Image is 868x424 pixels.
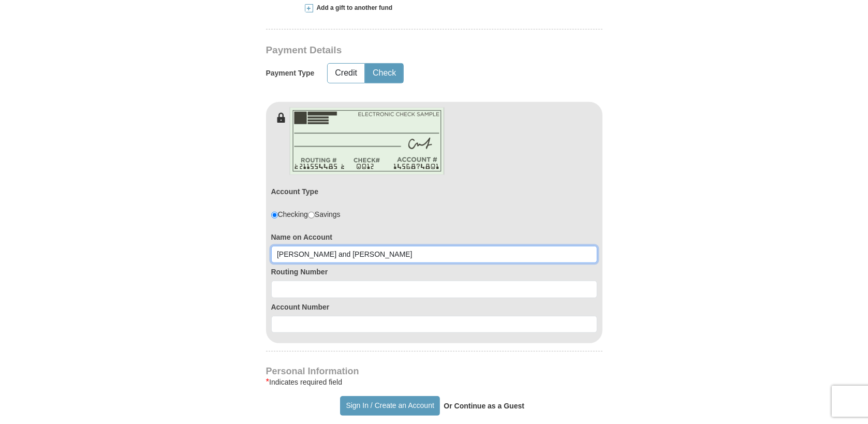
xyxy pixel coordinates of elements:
[271,209,341,220] div: Checking Savings
[340,396,440,416] button: Sign In / Create an Account
[266,45,530,56] h3: Payment Details
[365,64,403,83] button: Check
[266,69,315,78] h5: Payment Type
[271,186,319,197] label: Account Type
[271,302,597,312] label: Account Number
[271,267,597,277] label: Routing Number
[266,367,602,375] h4: Personal Information
[266,376,602,388] div: Indicates required field
[271,232,597,242] label: Name on Account
[313,4,393,12] span: Add a gift to another fund
[289,107,445,175] img: check-en.png
[328,64,364,83] button: Credit
[444,402,524,410] strong: Or Continue as a Guest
